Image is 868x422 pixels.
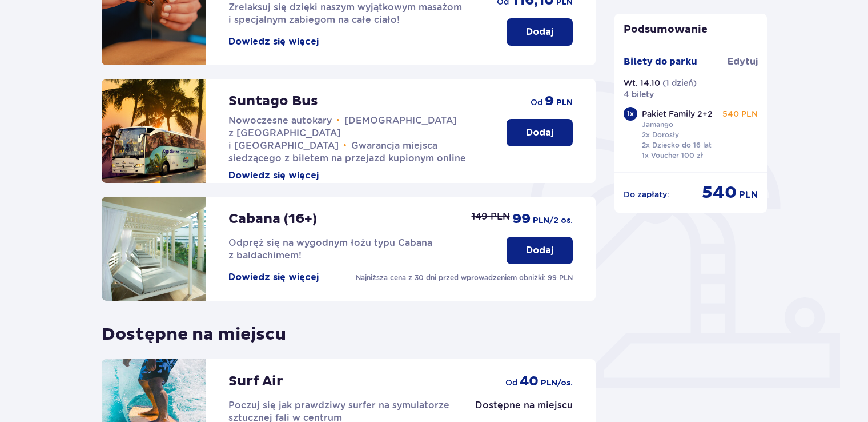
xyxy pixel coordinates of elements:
p: Najniższa cena z 30 dni przed wprowadzeniem obniżki: 99 PLN [356,273,573,283]
p: Cabana (16+) [228,210,317,228]
span: Edytuj [728,55,758,68]
p: 149 PLN [472,210,510,223]
span: 540 [702,182,737,204]
p: 2x Dorosły 2x Dziecko do 16 lat 1x Voucher 100 zł [642,130,712,161]
button: Dodaj [507,237,573,264]
p: 540 PLN [722,108,758,120]
span: PLN [556,97,573,109]
div: 1 x [624,107,637,121]
span: PLN /os. [541,377,573,389]
button: Dodaj [507,119,573,146]
span: od [531,97,542,108]
p: Suntago Bus [228,93,318,110]
span: PLN /2 os. [533,215,573,226]
p: 4 bilety [624,89,654,100]
p: Pakiet Family 2+2 [642,108,713,120]
span: • [336,115,340,126]
span: PLN [739,189,758,201]
img: attraction [102,197,206,301]
button: Dowiedz się więcej [228,169,319,182]
span: • [343,140,347,152]
p: Podsumowanie [614,23,767,37]
img: attraction [102,79,206,183]
span: Zrelaksuj się dzięki naszym wyjątkowym masażom i specjalnym zabiegom na całe ciało! [228,2,462,25]
span: 40 [520,373,539,390]
p: Jamango [642,120,673,130]
button: Dowiedz się więcej [228,35,319,48]
p: ( 1 dzień ) [662,77,697,89]
p: Wt. 14.10 [624,77,660,89]
span: Odpręż się na wygodnym łożu typu Cabana z baldachimem! [228,237,432,261]
p: Surf Air [228,373,283,390]
span: od [505,377,517,388]
span: Nowoczesne autokary [228,115,332,126]
p: Dostępne na miejscu [102,314,286,345]
p: Dodaj [526,244,553,257]
p: Dodaj [526,26,553,38]
p: Dodaj [526,126,553,139]
p: Dostępne na miejscu [475,399,573,412]
p: Bilety do parku [624,55,697,68]
p: Do zapłaty : [624,189,669,200]
button: Dowiedz się więcej [228,271,319,284]
span: 9 [545,93,554,110]
span: 99 [512,210,531,228]
span: [DEMOGRAPHIC_DATA] z [GEOGRAPHIC_DATA] i [GEOGRAPHIC_DATA] [228,115,457,151]
button: Dodaj [507,18,573,46]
